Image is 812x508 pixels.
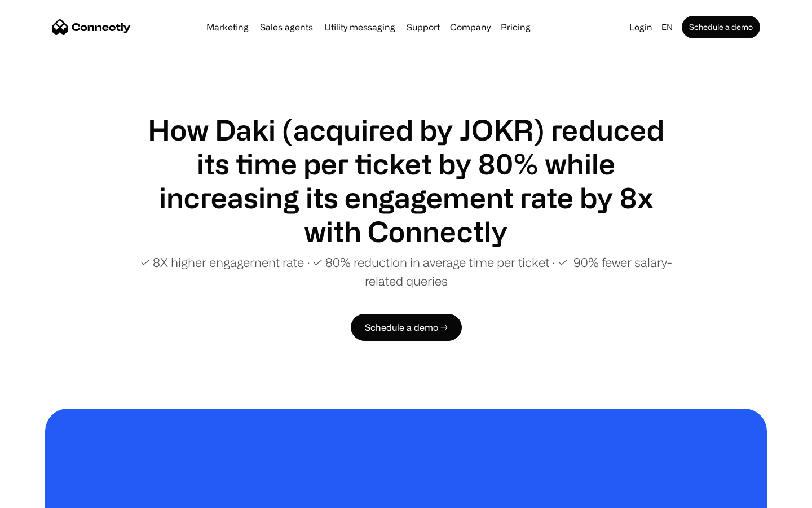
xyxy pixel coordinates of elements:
[661,19,673,35] div: en
[255,23,317,32] a: Sales agents
[450,19,491,35] div: Company
[447,19,494,35] div: Company
[135,253,677,290] p: ✓ 8X higher engagement rate ∙ ✓ 80% reduction in average time per ticket ∙ ✓ 90% fewer salary-rel...
[23,488,68,504] ul: Language list
[682,16,760,38] a: Schedule a demo
[52,19,131,36] a: home
[625,19,657,35] a: Login
[496,23,535,32] a: Pricing
[351,314,462,341] a: Schedule a demo →
[320,23,400,32] a: Utility messaging
[135,113,677,248] h1: How Daki (acquired by JOKR) reduced its time per ticket by 80% while increasing its engagement ra...
[657,19,679,35] div: en
[202,23,253,32] a: Marketing
[11,487,68,504] aside: Language selected: English
[402,23,444,32] a: Support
